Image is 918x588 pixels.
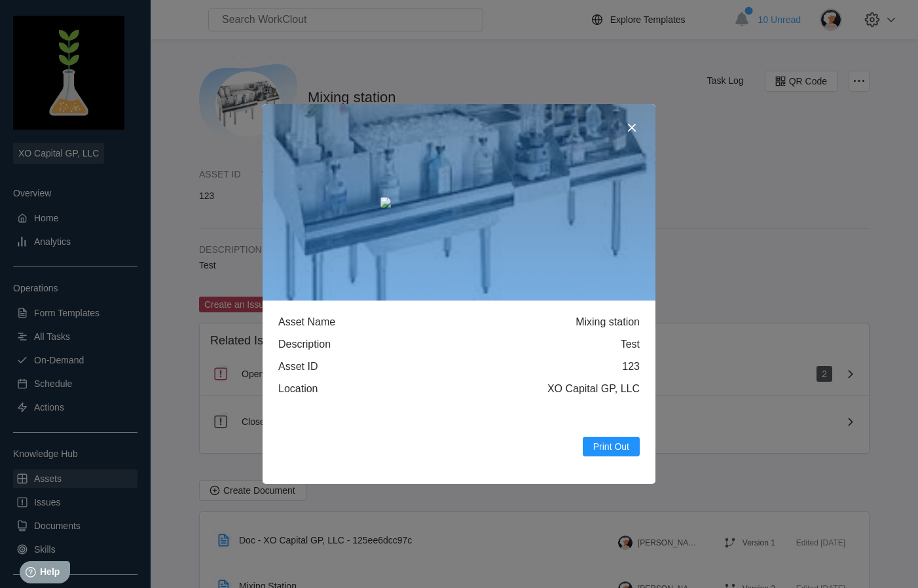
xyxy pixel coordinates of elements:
div: Asset Name [278,316,387,328]
button: Print Out [583,437,640,456]
div: 123 [387,361,640,373]
div: Location [278,383,387,395]
div: Test [387,339,640,350]
span: Print Out [593,442,629,451]
div: Mixing station [387,316,640,328]
div: Description [278,339,387,350]
div: Asset ID [278,361,387,373]
div: XO Capital GP, LLC [387,383,640,395]
img: 6f886582-0dda-4b87-bef2-f2c928d5ca92 [380,197,538,208]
